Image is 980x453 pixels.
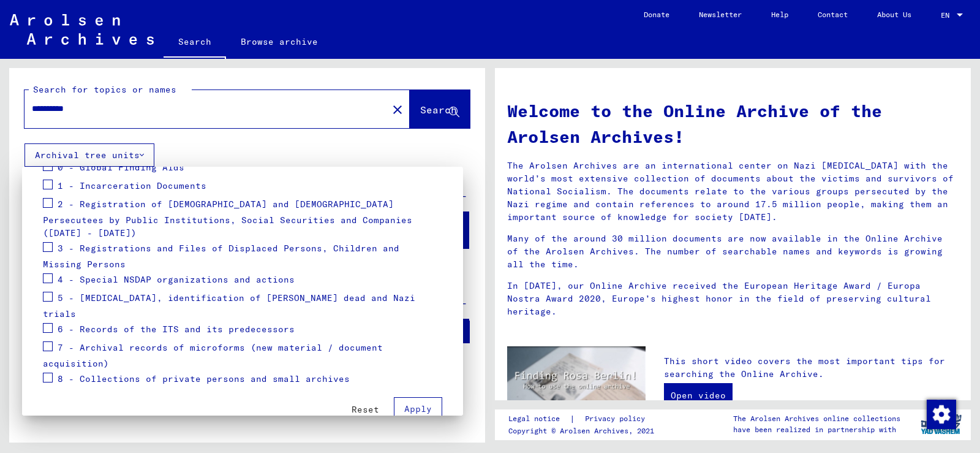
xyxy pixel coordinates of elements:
[58,180,206,191] span: 1 - Incarceration Documents
[58,324,295,335] span: 6 - Records of the ITS and its predecessors
[58,373,350,384] span: 8 - Collections of private persons and small archives
[43,243,399,270] span: 3 - Registrations and Files of Displaced Persons, Children and Missing Persons
[58,274,295,285] span: 4 - Special NSDAP organizations and actions
[352,404,379,415] span: Reset
[927,400,956,429] img: Change consent
[43,199,412,239] span: 2 - Registration of [DEMOGRAPHIC_DATA] and [DEMOGRAPHIC_DATA] Persecutees by Public Institutions,...
[394,397,442,421] button: Apply
[404,403,432,414] span: Apply
[58,162,184,173] span: 0 - Global Finding Aids
[43,292,415,320] span: 5 - [MEDICAL_DATA], identification of [PERSON_NAME] dead and Nazi trials
[342,398,389,421] button: Reset
[43,342,383,370] span: 7 - Archival records of microforms (new material / document acquisition)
